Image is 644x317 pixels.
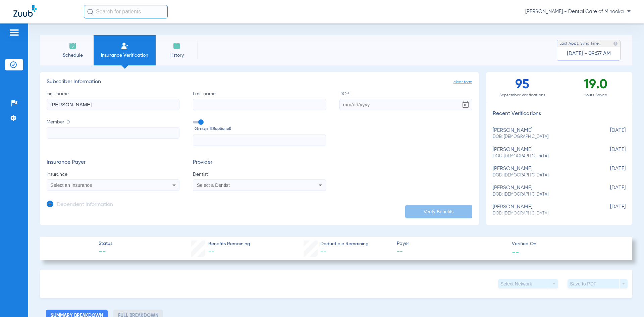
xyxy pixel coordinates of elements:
input: Last name [193,99,326,110]
img: Schedule [69,42,77,50]
span: Schedule [57,52,89,59]
span: Status [99,240,112,247]
span: DOB: [DEMOGRAPHIC_DATA] [493,172,592,178]
input: Member ID [47,127,179,139]
span: Insurance [47,171,179,178]
button: Verify Benefits [405,205,472,218]
span: [DATE] [592,166,626,178]
h3: Provider [193,159,326,166]
small: (optional) [214,125,231,133]
img: Manual Insurance Verification [121,42,129,50]
button: Open calendar [459,98,472,111]
div: [PERSON_NAME] [493,204,592,216]
span: Benefits Remaining [208,241,250,248]
label: Member ID [47,119,179,146]
span: clear form [453,79,472,86]
span: -- [512,248,519,255]
span: Last Appt. Sync Time: [559,40,600,47]
div: [PERSON_NAME] [493,127,592,140]
span: Payer [397,240,506,247]
div: [PERSON_NAME] [493,166,592,178]
span: -- [320,249,326,255]
div: [PERSON_NAME] [493,185,592,197]
span: [DATE] [592,204,626,216]
h3: Dependent Information [57,202,113,208]
span: Hours Saved [559,92,632,99]
span: -- [99,248,112,257]
img: hamburger-icon [9,29,19,37]
span: Insurance Verification [99,52,151,59]
span: DOB: [DEMOGRAPHIC_DATA] [493,192,592,198]
span: DOB: [DEMOGRAPHIC_DATA] [493,153,592,159]
img: last sync help info [613,41,618,46]
span: [DATE] [592,127,626,140]
span: Group ID [195,125,326,133]
h3: Subscriber Information [47,79,472,86]
label: DOB [339,91,472,110]
span: September Verifications [486,92,559,99]
span: [PERSON_NAME] - Dental Care of Minooka [525,8,631,15]
span: Select a Dentist [197,182,230,188]
h3: Insurance Payer [47,159,179,166]
span: DOB: [DEMOGRAPHIC_DATA] [493,134,592,140]
span: Dentist [193,171,326,178]
input: First name [47,99,179,110]
span: -- [208,249,214,255]
span: Verified On [512,241,621,248]
span: Deductible Remaining [320,241,369,248]
div: 95 [486,72,559,102]
span: [DATE] - 09:57 AM [567,50,611,57]
span: [DATE] [592,185,626,197]
input: DOBOpen calendar [339,99,472,110]
span: -- [397,248,506,256]
div: [PERSON_NAME] [493,147,592,159]
span: [DATE] [592,147,626,159]
span: History [161,52,193,59]
div: 19.0 [559,72,632,102]
label: First name [47,91,179,110]
span: Select an Insurance [51,182,92,188]
label: Last name [193,91,326,110]
img: Search Icon [87,9,93,15]
h3: Recent Verifications [486,111,632,117]
input: Search for patients [84,5,168,18]
img: History [173,42,181,50]
img: Zuub Logo [13,5,37,17]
